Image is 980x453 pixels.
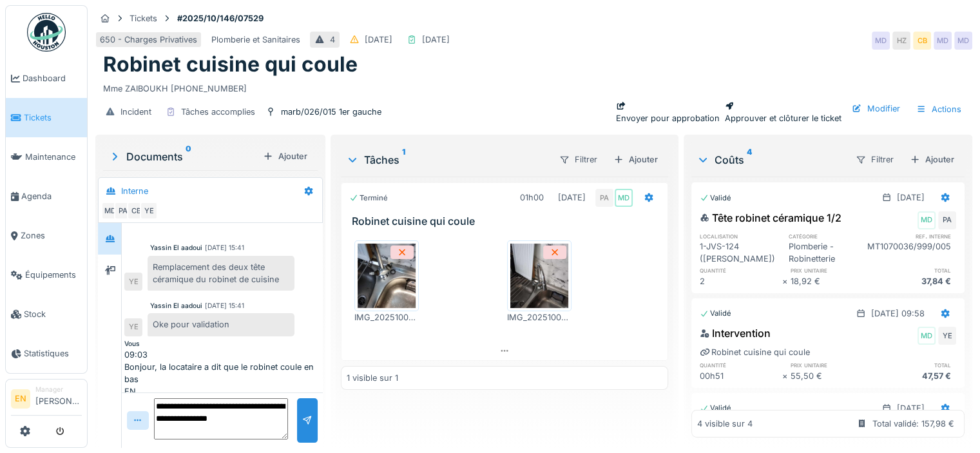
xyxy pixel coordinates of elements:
[330,34,335,46] div: 4
[108,149,258,164] div: Documents
[281,106,381,118] div: marb/026/015 1er gauche
[124,349,320,361] div: 09:03
[873,275,956,287] div: 37,84 €
[6,216,87,255] a: Zones
[347,372,398,384] div: 1 visible sur 1
[897,402,925,414] div: [DATE]
[205,301,244,311] div: [DATE] 15:41
[124,339,320,349] div: Vous
[124,318,142,336] div: YE
[21,229,82,242] span: Zones
[140,202,158,220] div: YE
[700,240,780,265] div: 1-JVS-124 ([PERSON_NAME])
[847,100,905,117] div: Modifier
[954,32,972,50] div: MD
[700,325,771,341] div: Intervention
[103,77,965,95] div: Mme ZAIBOUKH [PHONE_NUMBER]
[782,370,791,382] div: ×
[700,266,783,275] h6: quantité
[608,151,663,168] div: Ajouter
[938,211,956,229] div: PA
[205,243,244,253] div: [DATE] 15:41
[873,266,956,275] h6: total
[791,370,874,382] div: 55,50 €
[697,418,753,430] div: 4 visible sur 4
[700,308,731,319] div: Validé
[913,32,931,50] div: CB
[616,100,720,124] div: Envoyer pour approbation
[354,311,419,323] div: IMG_20251006_102425_688.jpg
[782,275,791,287] div: ×
[700,193,731,204] div: Validé
[553,150,603,169] div: Filtrer
[897,191,925,204] div: [DATE]
[700,346,810,358] div: Robinet cuisine qui coule
[558,191,586,204] div: [DATE]
[21,190,82,202] span: Agenda
[6,59,87,98] a: Dashboard
[6,294,87,334] a: Stock
[114,202,132,220] div: PA
[24,111,82,124] span: Tickets
[700,361,783,369] h6: quantité
[25,269,82,281] span: Équipements
[124,361,320,385] div: Bonjour, la locataire a dit que le robinet coule en bas
[615,189,633,207] div: MD
[507,311,572,323] div: IMG_20251006_101453_878.jpg
[872,418,954,430] div: Total validé: 157,98 €
[788,240,867,265] div: Plomberie - Robinetterie
[867,232,956,240] h6: ref. interne
[725,100,841,124] div: Approuver et clôturer le ticket
[905,151,959,168] div: Ajouter
[124,385,136,398] div: EN
[700,403,731,414] div: Validé
[24,347,82,360] span: Statistiques
[791,361,874,369] h6: prix unitaire
[27,13,66,52] img: Badge_color-CXgf-gQk.svg
[35,385,82,394] div: Manager
[11,389,30,409] li: EN
[934,32,952,50] div: MD
[25,151,82,163] span: Maintenance
[346,152,548,168] div: Tâches
[23,72,82,84] span: Dashboard
[6,137,87,177] a: Maintenance
[127,202,145,220] div: CB
[6,177,87,216] a: Agenda
[6,334,87,373] a: Statistiques
[510,244,568,308] img: rn2qw2k2t9b377a3d6ebotgnt1c5
[24,308,82,320] span: Stock
[211,34,300,46] div: Plomberie et Sanitaires
[6,98,87,137] a: Tickets
[788,232,867,240] h6: catégorie
[872,32,890,50] div: MD
[910,100,967,119] div: Actions
[172,12,269,24] strong: #2025/10/146/07529
[892,32,910,50] div: HZ
[700,232,780,240] h6: localisation
[747,152,752,168] sup: 4
[700,275,783,287] div: 2
[349,193,388,204] div: Terminé
[352,215,662,227] h3: Robinet cuisine qui coule
[873,370,956,382] div: 47,57 €
[520,191,544,204] div: 01h00
[6,255,87,294] a: Équipements
[120,106,151,118] div: Incident
[150,243,202,253] div: Yassin El aadoui
[791,266,874,275] h6: prix unitaire
[103,52,358,77] h1: Robinet cuisine qui coule
[148,313,294,336] div: Oke pour validation
[938,327,956,345] div: YE
[35,385,82,412] li: [PERSON_NAME]
[365,34,392,46] div: [DATE]
[873,361,956,369] h6: total
[181,106,255,118] div: Tâches accomplies
[422,34,450,46] div: [DATE]
[148,256,294,291] div: Remplacement des deux tête céramique du robinet de cuisine
[871,307,925,320] div: [DATE] 09:58
[150,301,202,311] div: Yassin El aadoui
[918,327,936,345] div: MD
[791,275,874,287] div: 18,92 €
[595,189,613,207] div: PA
